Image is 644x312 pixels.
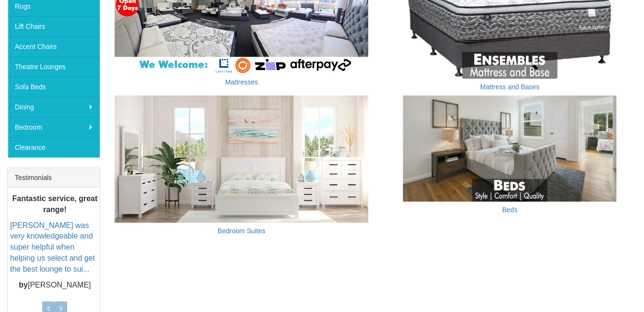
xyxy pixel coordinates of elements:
a: Beds [502,206,517,214]
img: Beds [383,96,637,202]
img: Bedroom Suites [115,96,369,223]
a: Mattress and Bases [480,83,539,91]
a: [PERSON_NAME] was very knowledgeable and super helpful when helping us select and get the best lo... [10,221,95,273]
p: [PERSON_NAME] [10,279,100,290]
a: Mattresses [225,78,258,86]
a: Clearance [8,137,100,157]
div: Testimonials [8,168,100,188]
b: Fantastic service, great range! [12,194,97,214]
b: by [19,280,28,288]
a: Bedroom Suites [218,227,266,235]
a: Sofa Beds [8,77,100,97]
a: Dining [8,97,100,117]
a: Bedroom [8,117,100,137]
a: Theatre Lounges [8,57,100,77]
a: Lift Chairs [8,16,100,36]
a: Accent Chairs [8,36,100,57]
